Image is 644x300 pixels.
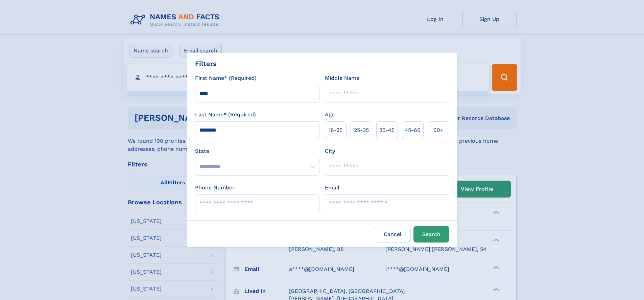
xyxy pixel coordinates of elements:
label: Email [325,184,339,192]
label: City [325,147,335,155]
label: First Name* (Required) [195,74,257,82]
span: 35‑45 [379,126,395,134]
label: Last Name* (Required) [195,111,256,119]
label: Phone Number [195,184,235,192]
button: Search [413,226,449,243]
label: Middle Name [325,74,359,82]
label: State [195,147,319,155]
label: Age [325,111,335,119]
div: Filters [195,59,217,69]
span: 18‑25 [329,126,342,134]
span: 25‑35 [354,126,369,134]
label: Cancel [375,226,411,243]
span: 45‑60 [405,126,421,134]
span: 60+ [433,126,444,134]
